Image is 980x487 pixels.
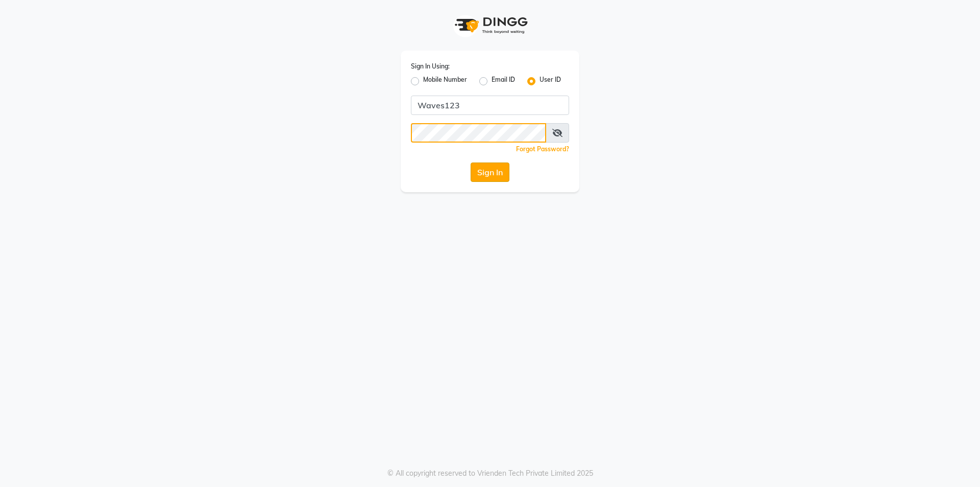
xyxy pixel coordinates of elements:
button: Sign In [471,163,509,182]
img: logo1.svg [449,10,531,40]
input: Username [411,123,546,143]
a: Forgot Password? [516,145,569,153]
label: Mobile Number [423,75,467,87]
label: Email ID [492,75,515,87]
input: Username [411,96,569,115]
label: Sign In Using: [411,62,450,71]
label: User ID [540,75,561,87]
